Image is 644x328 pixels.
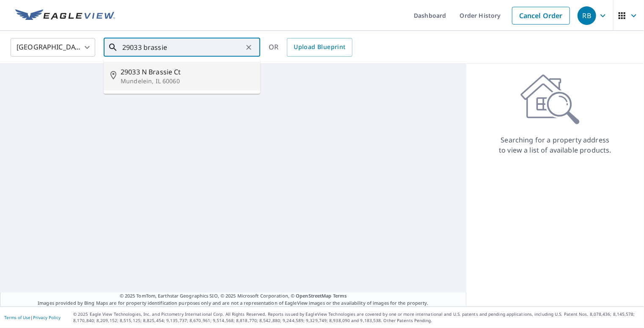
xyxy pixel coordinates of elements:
p: Mundelein, IL 60060 [121,77,253,85]
span: Upload Blueprint [294,42,345,52]
p: | [4,315,61,320]
p: © 2025 Eagle View Technologies, Inc. and Pictometry International Corp. All Rights Reserved. Repo... [73,311,640,324]
a: Cancel Order [512,7,570,25]
img: EV Logo [15,9,115,22]
a: Terms of Use [4,314,30,320]
a: OpenStreetMap [296,292,331,299]
button: Clear [243,41,255,53]
div: OR [269,38,352,57]
div: [GEOGRAPHIC_DATA] [11,36,95,59]
a: Upload Blueprint [287,38,352,57]
span: © 2025 TomTom, Earthstar Geographics SIO, © 2025 Microsoft Corporation, © [120,292,347,300]
span: 29033 N Brassie Ct [121,67,253,77]
a: Privacy Policy [33,314,61,320]
a: Terms [333,292,347,299]
div: RB [578,6,596,25]
p: Searching for a property address to view a list of available products. [498,135,612,155]
input: Search by address or latitude-longitude [122,36,243,59]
